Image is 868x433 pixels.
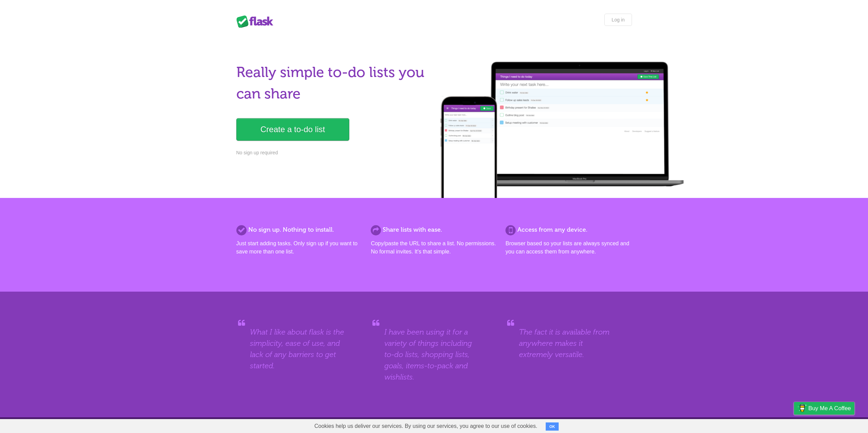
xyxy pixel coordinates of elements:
[236,118,349,141] a: Create a to-do list
[236,239,363,256] p: Just start adding tasks. Only sign up if you want to save more than one list.
[808,402,851,414] span: Buy me a coffee
[505,225,632,234] h2: Access from any device.
[604,14,632,26] a: Log in
[519,326,618,360] blockquote: The fact it is available from anywhere makes it extremely versatile.
[236,15,277,28] div: Flask Lists
[308,419,544,433] span: Cookies help us deliver our services. By using our services, you agree to our use of cookies.
[546,422,559,431] button: OK
[797,402,807,414] img: Buy me a coffee
[384,326,483,383] blockquote: I have been using it for a variety of things including to-do lists, shopping lists, goals, items-...
[236,62,430,105] h1: Really simple to-do lists you can share
[236,149,430,156] p: No sign up required
[505,239,632,256] p: Browser based so your lists are always synced and you can access them from anywhere.
[794,402,854,415] a: Buy me a coffee
[371,239,497,256] p: Copy/paste the URL to share a list. No permissions. No formal invites. It's that simple.
[250,326,349,371] blockquote: What I like about flask is the simplicity, ease of use, and lack of any barriers to get started.
[236,225,363,234] h2: No sign up. Nothing to install.
[371,225,497,234] h2: Share lists with ease.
